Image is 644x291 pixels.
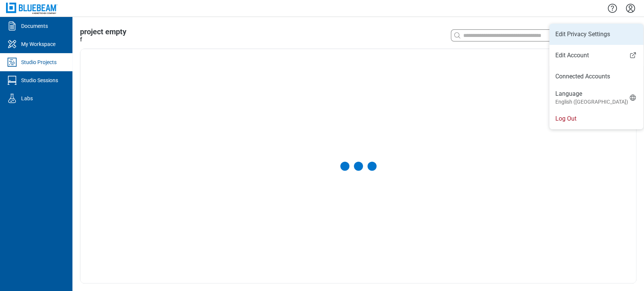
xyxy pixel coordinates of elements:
svg: Studio Sessions [6,74,18,86]
li: Edit Privacy Settings [549,24,643,45]
li: Log Out [549,108,643,129]
small: English ([GEOGRAPHIC_DATA]) [555,98,628,106]
div: Language [555,90,628,106]
img: Bluebeam, Inc. [6,3,57,14]
a: Connected Accounts [555,72,637,81]
span: project empty [80,27,126,36]
div: Labs [21,95,33,102]
div: Studio Sessions [21,77,58,84]
a: Edit Account [549,51,643,60]
svg: My Workspace [6,38,18,50]
button: Settings [624,2,636,15]
div: Documents [21,22,48,30]
svg: Studio Projects [6,56,18,68]
div: undefined [340,162,377,171]
svg: Labs [6,92,18,104]
ul: Menu [549,24,643,129]
svg: Documents [6,20,18,32]
div: Studio Projects [21,58,57,66]
div: f [80,35,82,44]
div: My Workspace [21,40,55,48]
